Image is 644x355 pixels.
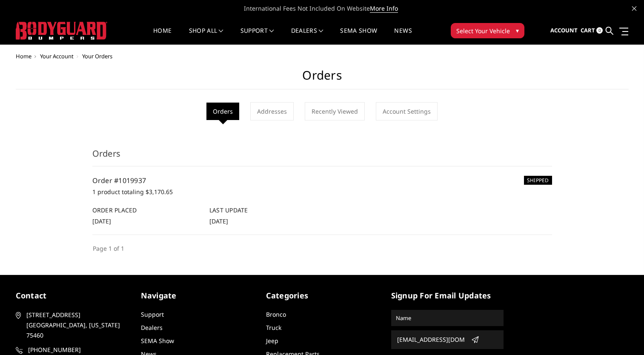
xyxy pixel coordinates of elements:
a: Addresses [250,102,294,120]
img: BODYGUARD BUMPERS [16,22,107,40]
span: Cart [581,26,595,34]
li: Orders [206,103,239,120]
a: Order #1019937 [92,176,146,185]
a: [PHONE_NUMBER] [16,345,128,355]
span: [DATE] [209,217,228,225]
h5: Categories [266,290,378,301]
h6: Order Placed [92,206,200,215]
a: Home [16,52,31,60]
h3: Orders [92,147,552,166]
span: Your Orders [82,52,112,60]
span: ▾ [516,26,519,35]
input: Name [392,311,502,325]
h5: Navigate [141,290,253,301]
span: [PHONE_NUMBER] [28,345,127,355]
a: Cart 0 [581,19,603,42]
span: Account [550,26,578,34]
a: Jeep [266,337,278,345]
a: shop all [189,28,223,44]
a: Dealers [291,28,323,44]
a: Home [153,28,172,44]
button: Select Your Vehicle [451,23,524,38]
h5: contact [16,290,128,301]
span: [DATE] [92,217,111,225]
a: Support [240,28,274,44]
h6: SHIPPED [524,176,552,185]
p: 1 product totaling $3,170.65 [92,187,552,197]
a: Dealers [141,324,163,332]
a: Your Account [40,52,74,60]
h1: Orders [16,68,629,89]
a: SEMA Show [340,28,377,44]
span: 0 [596,27,603,34]
h5: signup for email updates [391,290,504,301]
h6: Last Update [209,206,318,215]
li: Page 1 of 1 [92,243,125,253]
a: News [394,28,412,44]
a: Account [550,19,578,42]
a: Recently Viewed [305,102,365,120]
span: Select Your Vehicle [456,26,510,35]
input: Email [394,333,468,346]
a: Account Settings [376,102,438,120]
a: SEMA Show [141,337,174,345]
a: More Info [370,4,398,13]
a: Bronco [266,310,286,318]
span: [STREET_ADDRESS] [GEOGRAPHIC_DATA], [US_STATE] 75460 [26,310,125,341]
a: Truck [266,324,281,332]
a: Support [141,310,164,318]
